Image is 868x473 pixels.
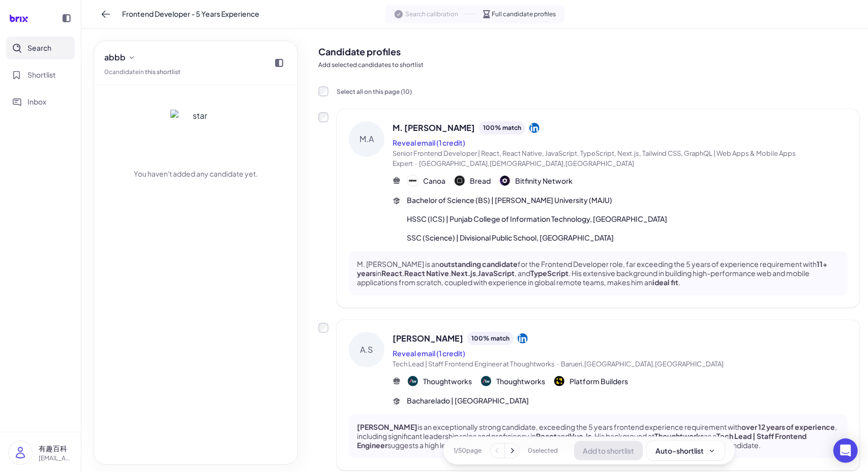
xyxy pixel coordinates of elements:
[451,268,476,278] strong: Next.js
[570,431,591,441] strong: Vue.js
[318,112,328,122] label: Add to shortlist
[478,268,515,278] strong: JavaScript
[407,232,614,243] span: SSC (Science) | Divisional Public School, [GEOGRAPHIC_DATA]
[27,70,56,80] span: Shortlist
[647,441,725,460] button: Auto-shortlist
[6,37,75,59] button: Search
[357,431,806,450] strong: Tech Lead | Staff Frontend Engineer
[357,259,827,278] strong: 11+ years
[318,86,328,96] input: Select all on this page (10)
[439,259,518,268] strong: outstanding candidate
[470,176,491,186] span: Bread
[415,159,417,167] span: ·
[652,278,678,287] strong: ideal fit
[419,159,634,167] span: [GEOGRAPHIC_DATA],[DEMOGRAPHIC_DATA],[GEOGRAPHIC_DATA]
[393,149,796,167] span: Senior Frontend Developer | React, React Native, JavaScript, TypeScript, Next.js, Tailwind CSS, G...
[100,49,140,65] button: abbb
[530,268,568,278] strong: TypeScript
[407,195,612,206] span: Bachelor of Science (BS) | [PERSON_NAME] University (MAJU)
[481,376,491,386] img: 公司logo
[349,121,384,157] div: M.A
[423,176,445,186] span: Canoa
[454,446,482,455] span: 1 / 50 page
[39,443,73,454] p: 有趣百科
[654,431,704,441] strong: Thoughtworks
[104,51,126,63] span: abbb
[741,422,835,431] strong: over 12 years of experience
[381,268,402,278] strong: React
[6,63,75,86] button: Shortlist
[134,168,258,179] div: You haven't added any candidate yet.
[479,121,525,134] div: 100 % match
[467,332,514,345] div: 100 % match
[407,395,529,406] span: Bacharelado | [GEOGRAPHIC_DATA]
[349,332,384,367] div: A.S
[515,176,573,186] span: Bitfinity Network
[104,67,181,77] div: 0 candidate in
[357,422,417,431] strong: [PERSON_NAME]
[145,68,181,76] a: this shortlist
[554,376,564,386] img: 公司logo
[318,60,860,70] p: Add selected candidates to shortlist
[357,259,840,287] p: M. [PERSON_NAME] is an for the Frontend Developer role, far exceeding the 5 years of experience r...
[27,43,51,53] span: Search
[393,138,465,148] button: Reveal email (1 credit)
[655,446,716,456] div: Auto-shortlist
[536,431,557,441] strong: React
[393,332,463,345] span: [PERSON_NAME]
[561,360,724,368] span: Barueri,[GEOGRAPHIC_DATA],[GEOGRAPHIC_DATA]
[27,96,46,107] span: Inbox
[318,45,860,58] h2: Candidate profiles
[455,176,465,186] img: 公司logo
[557,360,559,368] span: ·
[833,438,858,463] div: Open Intercom Messenger
[39,454,73,463] p: [EMAIL_ADDRESS][DOMAIN_NAME]
[423,376,472,387] span: Thoughtworks
[393,360,555,368] span: Tech Lead | Staff Frontend Engineer at Thoughtworks
[500,176,510,186] img: 公司logo
[408,176,418,186] img: 公司logo
[406,10,459,19] span: Search calibration
[407,214,667,224] span: HSSC (ICS) | Punjab College of Information Technology, [GEOGRAPHIC_DATA]
[318,323,328,333] label: Add to shortlist
[357,422,840,450] p: is an exceptionally strong candidate, exceeding the 5 years frontend experience requirement with ...
[404,268,449,278] strong: React Native
[528,446,558,455] span: 0 selected
[393,348,465,359] button: Reveal email (1 credit)
[170,110,221,160] img: star
[337,88,412,95] span: Select all on this page ( 10 )
[496,376,545,387] span: Thoughtworks
[570,376,628,387] span: Platform Builders
[9,441,32,464] img: user_logo.png
[492,10,556,19] span: Full candidate profiles
[122,9,259,19] span: Frontend Developer - 5 Years Experience
[393,122,475,134] span: M. [PERSON_NAME]
[408,376,418,386] img: 公司logo
[6,90,75,113] button: Inbox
